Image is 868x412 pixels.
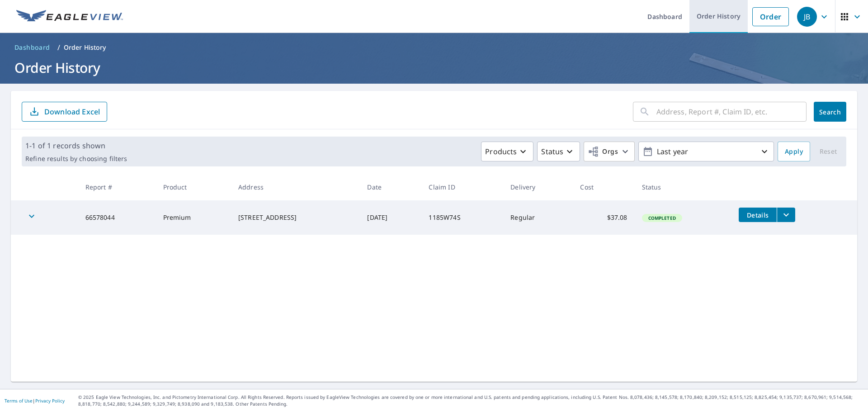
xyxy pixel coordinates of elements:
[814,102,846,122] button: Search
[64,43,106,52] p: Order History
[744,211,771,219] span: Details
[78,394,863,407] p: © 2025 Eagle View Technologies, Inc. and Pictometry International Corp. All Rights Reserved. Repo...
[785,146,803,157] span: Apply
[78,200,156,235] td: 66578044
[537,142,580,161] button: Status
[156,200,231,235] td: Premium
[643,215,681,221] span: Completed
[360,174,421,200] th: Date
[821,108,839,116] span: Search
[35,398,65,404] a: Privacy Policy
[78,174,156,200] th: Report #
[573,174,634,200] th: Cost
[5,398,33,404] a: Terms of Use
[421,200,503,235] td: 1185W74S
[421,174,503,200] th: Claim ID
[238,213,353,222] div: [STREET_ADDRESS]
[11,40,54,55] a: Dashboard
[485,146,517,157] p: Products
[156,174,231,200] th: Product
[588,146,618,157] span: Orgs
[57,42,60,53] li: /
[573,200,634,235] td: $37.08
[231,174,360,200] th: Address
[653,144,759,160] p: Last year
[14,43,50,52] span: Dashboard
[752,7,789,26] a: Order
[656,99,807,124] input: Address, Report #, Claim ID, etc.
[44,107,100,117] p: Download Excel
[584,142,635,161] button: Orgs
[360,200,421,235] td: [DATE]
[22,102,107,122] button: Download Excel
[503,200,573,235] td: Regular
[739,208,777,222] button: detailsBtn-66578044
[541,146,563,157] p: Status
[16,10,123,24] img: EV Logo
[481,142,533,161] button: Products
[25,140,127,151] p: 1-1 of 1 records shown
[11,58,857,77] h1: Order History
[11,40,857,55] nav: breadcrumb
[778,142,810,161] button: Apply
[797,7,817,27] div: JB
[25,155,127,163] p: Refine results by choosing filters
[5,398,65,403] p: |
[777,208,795,222] button: filesDropdownBtn-66578044
[635,174,732,200] th: Status
[503,174,573,200] th: Delivery
[638,142,774,161] button: Last year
